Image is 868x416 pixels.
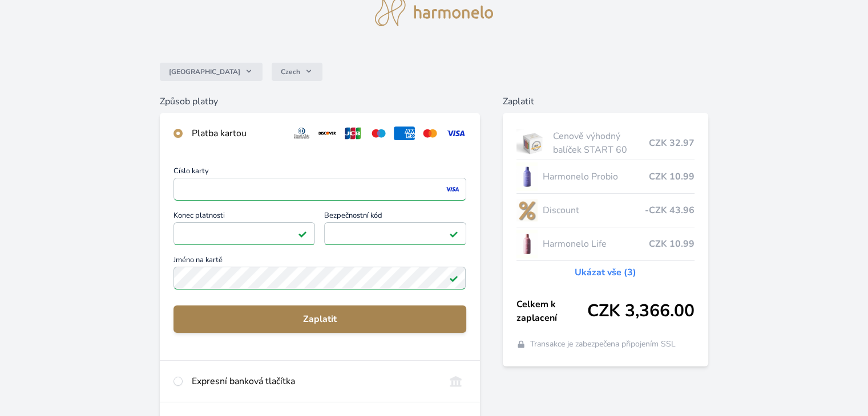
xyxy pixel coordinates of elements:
[503,95,708,108] h6: Zaplatit
[542,170,648,183] span: Harmonelo Probio
[530,338,676,350] span: Transakce je zabezpečena připojením SSL
[553,129,648,157] span: Cenově výhodný balíček START 60
[173,168,466,178] span: Číslo karty
[542,203,644,217] span: Discount
[449,274,458,283] img: Platné pole
[298,229,307,238] img: Platné pole
[173,305,466,333] button: Zaplatit
[173,212,315,222] span: Konec platnosti
[342,127,364,140] img: jcb.svg
[587,301,695,321] span: CZK 3,366.00
[645,203,695,217] span: -CZK 43.96
[160,63,263,81] button: [GEOGRAPHIC_DATA]
[516,297,587,325] span: Celkem k zaplacení
[179,181,461,197] iframe: Iframe pro číslo karty
[160,95,479,108] h6: Způsob platby
[445,374,466,388] img: onlineBanking_CZ.svg
[419,127,441,140] img: mc.svg
[179,226,310,242] iframe: Iframe pro datum vypršení platnosti
[324,212,466,222] span: Bezpečnostní kód
[329,226,461,242] iframe: Iframe pro bezpečnostní kód
[445,127,466,140] img: visa.svg
[173,267,466,289] input: Jméno na kartěPlatné pole
[649,136,695,150] span: CZK 32.97
[291,127,312,140] img: diners.svg
[183,312,457,326] span: Zaplatit
[192,127,282,140] div: Platba kartou
[169,67,240,76] span: [GEOGRAPHIC_DATA]
[516,196,538,225] img: discount-lo.png
[317,127,338,140] img: discover.svg
[516,230,538,258] img: CLEAN_LIFE_se_stinem_x-lo.jpg
[272,63,322,81] button: Czech
[449,229,458,238] img: Platné pole
[394,127,415,140] img: amex.svg
[649,237,695,251] span: CZK 10.99
[445,184,460,194] img: visa
[516,129,549,157] img: start.jpg
[368,127,389,140] img: maestro.svg
[649,170,695,183] span: CZK 10.99
[192,374,435,388] div: Expresní banková tlačítka
[516,162,538,191] img: CLEAN_PROBIO_se_stinem_x-lo.jpg
[173,256,466,267] span: Jméno na kartě
[281,67,300,76] span: Czech
[575,266,636,279] a: Ukázat vše (3)
[542,237,648,251] span: Harmonelo Life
